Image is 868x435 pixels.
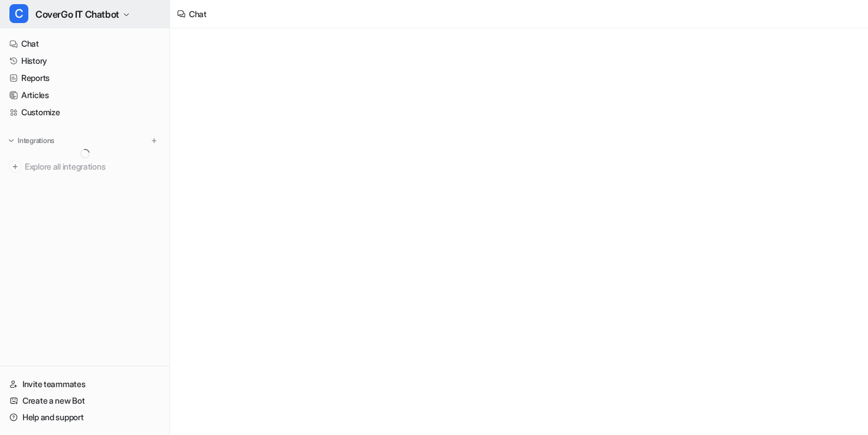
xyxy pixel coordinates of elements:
[5,35,165,52] a: Chat
[5,104,165,121] a: Customize
[9,161,21,173] img: explore all integrations
[5,135,58,147] button: Integrations
[35,6,119,22] span: CoverGo IT Chatbot
[25,157,160,176] span: Explore all integrations
[5,409,165,426] a: Help and support
[18,136,54,145] p: Integrations
[5,158,165,175] a: Explore all integrations
[7,137,15,145] img: expand menu
[189,8,207,20] div: Chat
[5,70,165,86] a: Reports
[5,392,165,409] a: Create a new Bot
[9,4,28,23] span: C
[5,87,165,103] a: Articles
[150,137,158,145] img: menu_add.svg
[5,53,165,69] a: History
[5,376,165,392] a: Invite teammates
